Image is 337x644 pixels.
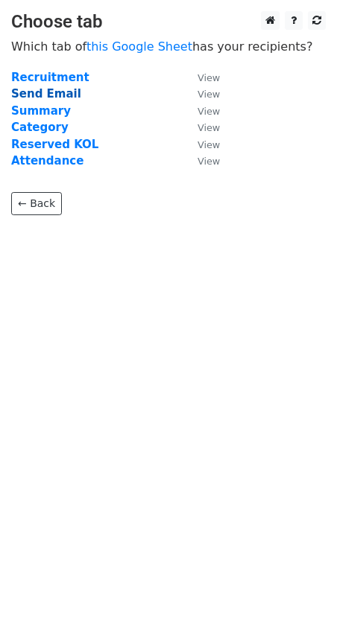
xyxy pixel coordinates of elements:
[11,154,84,168] a: Attendance
[11,104,71,118] a: Summary
[86,39,192,54] a: this Google Sheet
[11,87,81,101] a: Send Email
[198,72,220,83] small: View
[11,11,326,33] h3: Choose tab
[183,87,220,101] a: View
[11,39,326,54] p: Which tab of has your recipients?
[11,71,89,84] a: Recruitment
[183,71,220,84] a: View
[183,138,220,151] a: View
[198,156,220,167] small: View
[183,121,220,134] a: View
[183,154,220,168] a: View
[11,138,98,151] a: Reserved KOL
[11,121,69,134] a: Category
[198,122,220,133] small: View
[183,104,220,118] a: View
[198,106,220,117] small: View
[198,139,220,150] small: View
[198,89,220,100] small: View
[262,573,337,644] iframe: Chat Widget
[11,192,62,215] a: ← Back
